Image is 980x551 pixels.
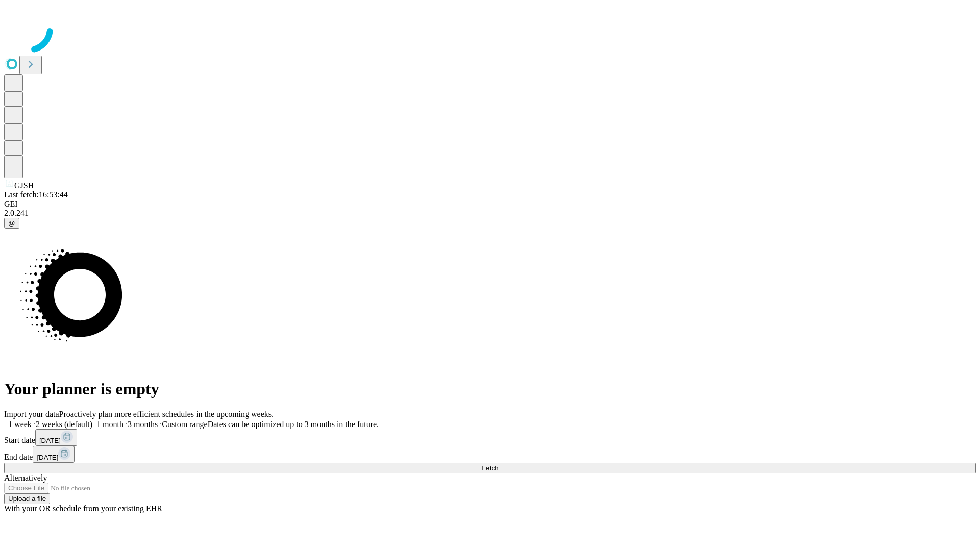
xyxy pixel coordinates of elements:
[35,429,77,446] button: [DATE]
[33,446,75,463] button: [DATE]
[36,420,92,429] span: 2 weeks (default)
[4,463,976,473] button: Fetch
[128,420,158,429] span: 3 months
[208,420,379,429] span: Dates can be optimized up to 3 months in the future.
[4,446,976,463] div: End date
[4,410,59,418] span: Import your data
[8,420,32,429] span: 1 week
[37,454,58,461] span: [DATE]
[96,420,124,429] span: 1 month
[4,209,976,218] div: 2.0.241
[4,504,162,513] span: With your OR schedule from your existing EHR
[4,380,976,398] h1: Your planner is empty
[4,199,976,209] div: GEI
[4,473,47,482] span: Alternatively
[8,219,15,227] span: @
[4,493,50,504] button: Upload a file
[4,190,68,199] span: Last fetch: 16:53:44
[4,218,19,229] button: @
[39,437,61,444] span: [DATE]
[59,410,274,418] span: Proactively plan more efficient schedules in the upcoming weeks.
[481,464,498,472] span: Fetch
[162,420,207,429] span: Custom range
[14,181,34,190] span: GJSH
[4,429,976,446] div: Start date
